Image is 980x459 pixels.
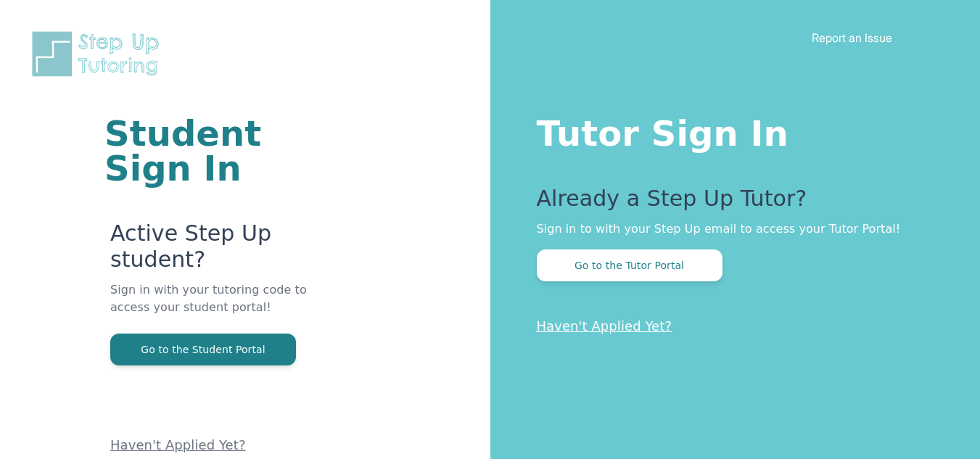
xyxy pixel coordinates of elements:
a: Go to the Student Portal [110,342,296,356]
p: Sign in to with your Step Up email to access your Tutor Portal! [537,220,923,238]
h1: Tutor Sign In [537,110,923,151]
p: Active Step Up student? [110,220,316,281]
a: Haven't Applied Yet? [537,318,672,334]
a: Haven't Applied Yet? [110,437,246,452]
img: Step Up Tutoring horizontal logo [29,29,168,79]
p: Sign in with your tutoring code to access your student portal! [110,281,316,334]
button: Go to the Student Portal [110,334,296,365]
a: Report an Issue [812,30,892,45]
h1: Student Sign In [104,116,316,186]
p: Already a Step Up Tutor? [537,186,923,220]
a: Go to the Tutor Portal [537,258,722,272]
button: Go to the Tutor Portal [537,249,722,281]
